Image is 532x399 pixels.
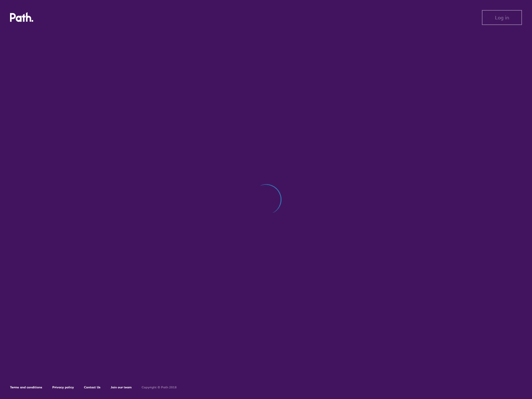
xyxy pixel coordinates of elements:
span: Log in [495,15,509,20]
a: Privacy policy [52,385,74,389]
button: Log in [482,10,522,25]
a: Terms and conditions [10,385,42,389]
h6: Copyright © Path 2018 [142,386,177,389]
a: Contact Us [84,385,101,389]
a: Join our team [111,385,132,389]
